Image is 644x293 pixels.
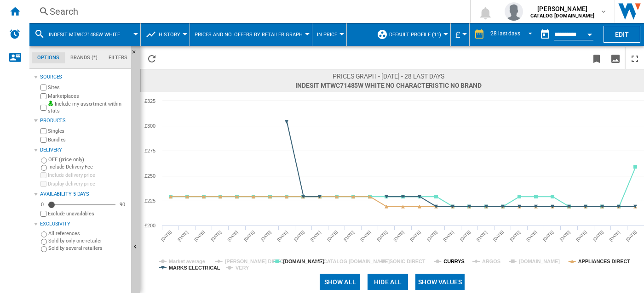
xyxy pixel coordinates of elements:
[117,201,127,208] div: 90
[48,245,127,252] label: Sold by several retailers
[40,128,46,134] input: Singles
[144,173,155,179] tspan: £250
[160,230,172,242] tspan: [DATE]
[606,47,625,69] button: Download as image
[9,28,20,39] img: alerts-logo.svg
[490,30,520,37] div: 28 last days
[578,259,631,264] tspan: APPLIANCES DIRECT
[293,230,305,242] tspan: [DATE]
[393,230,405,242] tspan: [DATE]
[536,25,554,44] button: md-calendar
[505,2,523,21] img: profile.jpg
[193,230,206,242] tspan: [DATE]
[177,230,189,242] tspan: [DATE]
[65,52,103,63] md-tab-item: Brands (*)
[581,25,598,41] button: Open calendar
[376,230,388,242] tspan: [DATE]
[48,93,127,100] label: Marketplaces
[195,23,307,46] button: Prices and No. offers by retailer graph
[48,128,127,135] label: Singles
[377,23,446,46] div: Default profile (11)
[443,230,455,242] tspan: [DATE]
[48,101,53,106] img: mysite-bg-18x18.png
[389,32,441,38] span: Default profile (11)
[587,47,606,69] button: Bookmark this report
[409,230,422,242] tspan: [DATE]
[368,274,408,290] button: Hide all
[320,274,360,290] button: Show all
[459,230,471,242] tspan: [DATE]
[509,230,521,242] tspan: [DATE]
[40,102,46,113] input: Include my assortment within stats
[295,72,482,81] span: Prices graph - [DATE] - 28 last days
[48,163,127,170] label: Include Delivery Fee
[48,230,127,237] label: All references
[40,191,127,198] div: Availability 5 Days
[225,259,287,264] tspan: [PERSON_NAME] DIRECT
[40,146,127,154] div: Delivery
[159,32,180,38] span: History
[40,73,127,81] div: Sources
[103,52,133,63] md-tab-item: Filters
[243,230,256,242] tspan: [DATE]
[41,239,47,245] input: Sold by only one retailer
[143,47,161,69] button: Reload
[145,23,185,46] div: History
[609,230,621,242] tspan: [DATE]
[489,27,536,42] md-select: REPORTS.WIZARD.STEPS.REPORT.STEPS.REPORT_OPTIONS.PERIOD: 28 last days
[283,259,324,264] tspan: [DOMAIN_NAME]
[476,230,488,242] tspan: [DATE]
[359,230,372,242] tspan: [DATE]
[144,198,155,203] tspan: £225
[48,200,115,209] md-slider: Availability
[169,265,220,270] tspan: MARKS ELECTRICAL
[50,5,446,18] div: Search
[575,230,588,242] tspan: [DATE]
[40,137,46,143] input: Bundles
[159,23,185,46] button: History
[326,230,339,242] tspan: [DATE]
[48,136,127,143] label: Bundles
[310,230,322,242] tspan: [DATE]
[41,158,47,163] input: OFF (price only)
[592,230,604,242] tspan: [DATE]
[317,32,337,38] span: In price
[542,230,555,242] tspan: [DATE]
[559,230,571,242] tspan: [DATE]
[519,259,560,264] tspan: [DOMAIN_NAME]
[604,26,640,43] button: Edit
[323,259,390,264] tspan: CATALOG [DOMAIN_NAME]
[525,230,538,242] tspan: [DATE]
[317,23,342,46] div: In price
[40,117,127,124] div: Products
[40,85,46,90] input: Sites
[48,156,127,163] label: OFF (price only)
[390,259,425,264] tspan: SONIC DIRECT
[227,230,239,242] tspan: [DATE]
[492,230,505,242] tspan: [DATE]
[144,98,155,104] tspan: £325
[49,32,120,38] span: INDESIT MTWC71485W WHITE
[48,84,127,91] label: Sites
[625,230,638,242] tspan: [DATE]
[415,274,465,290] button: Show values
[276,230,289,242] tspan: [DATE]
[144,223,155,228] tspan: £200
[40,211,46,217] input: Display delivery price
[443,259,464,264] tspan: CURRYS
[41,165,47,171] input: Include Delivery Fee
[389,23,446,46] button: Default profile (11)
[131,46,142,62] button: Hide
[40,220,127,228] div: Exclusivity
[530,13,594,19] b: CATALOG [DOMAIN_NAME]
[40,172,46,178] input: Include delivery price
[32,52,65,63] md-tab-item: Options
[41,246,47,252] input: Sold by several retailers
[169,259,205,264] tspan: Market average
[295,81,482,90] span: INDESIT MTWC71485W WHITE No characteristic No brand
[48,180,127,187] label: Display delivery price
[40,181,46,187] input: Display delivery price
[260,230,272,242] tspan: [DATE]
[530,4,594,13] span: [PERSON_NAME]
